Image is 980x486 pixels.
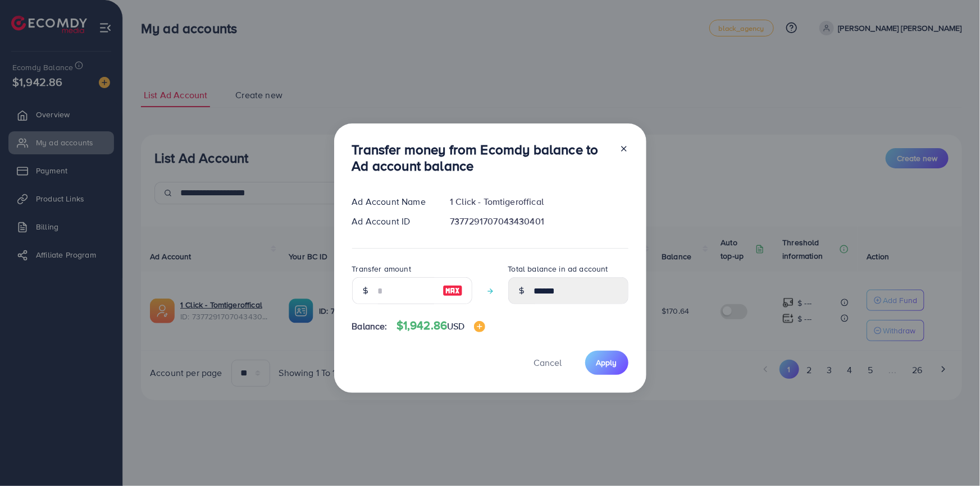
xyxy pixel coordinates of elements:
[534,356,562,369] span: Cancel
[396,319,485,333] h4: $1,942.86
[441,215,637,228] div: 7377291707043430401
[596,357,617,368] span: Apply
[343,195,441,208] div: Ad Account Name
[520,351,576,375] button: Cancel
[352,141,610,174] h3: Transfer money from Ecomdy balance to Ad account balance
[343,215,441,228] div: Ad Account ID
[474,321,485,332] img: image
[508,263,608,274] label: Total balance in ad account
[352,320,388,333] span: Balance:
[443,284,463,297] img: image
[447,320,464,332] span: USD
[932,435,972,478] iframe: Chat
[585,351,628,375] button: Apply
[441,195,637,208] div: 1 Click - Tomtigeroffical
[352,263,411,274] label: Transfer amount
